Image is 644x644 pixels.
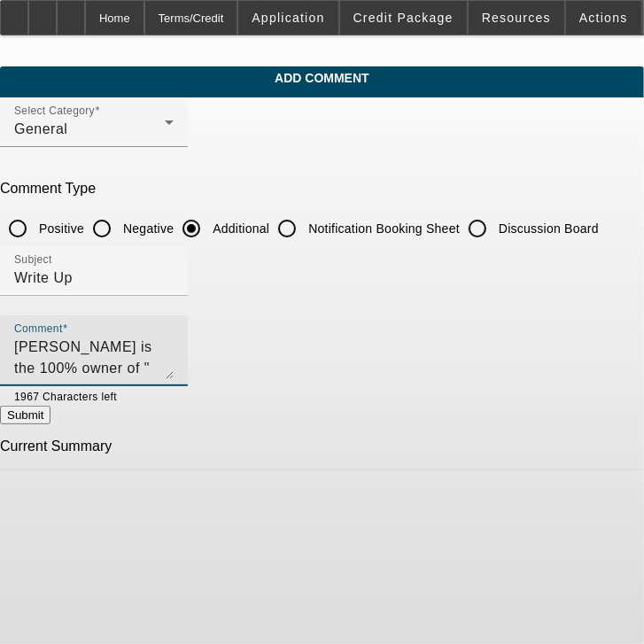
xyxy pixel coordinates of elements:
[14,254,52,266] mat-label: Subject
[35,220,84,237] label: Positive
[340,1,467,35] button: Credit Package
[209,220,269,237] label: Additional
[305,220,460,237] label: Notification Booking Sheet
[252,11,324,25] span: Application
[495,220,599,237] label: Discussion Board
[579,11,628,25] span: Actions
[120,220,174,237] label: Negative
[469,1,564,35] button: Resources
[566,1,641,35] button: Actions
[353,11,454,25] span: Credit Package
[238,1,338,35] button: Application
[14,323,63,335] mat-label: Comment
[14,105,95,117] mat-label: Select Category
[13,71,631,85] span: Add Comment
[14,386,117,406] mat-hint: 1967 Characters left
[14,121,67,136] span: General
[482,11,551,25] span: Resources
